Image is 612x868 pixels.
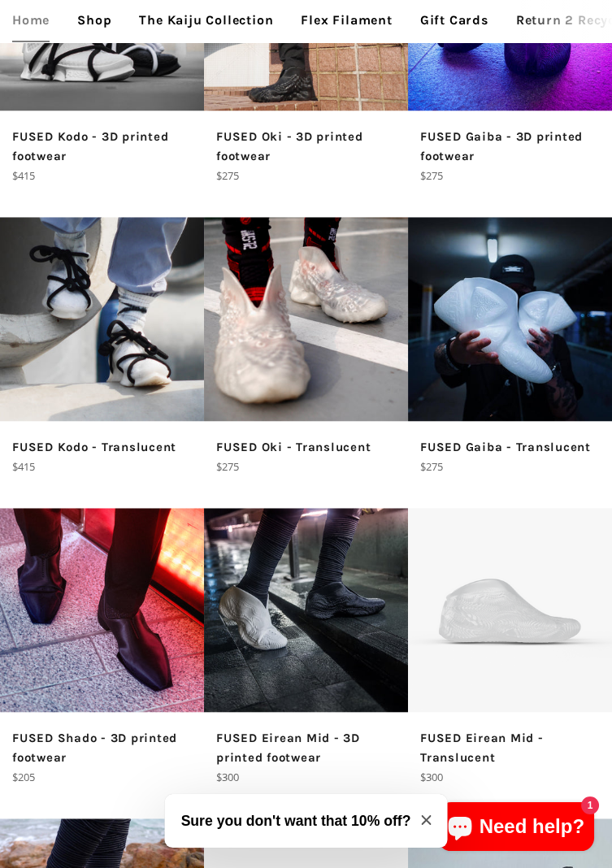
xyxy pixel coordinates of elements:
[12,458,192,475] p: $415
[204,217,408,421] img: [3D printed Shoes] - lightweight custom 3dprinted shoes sneakers sandals fused footwear
[420,728,600,767] p: FUSED Eirean Mid - Translucent
[420,127,600,166] p: FUSED Gaiba - 3D printed footwear
[408,508,612,786] a: [3D printed Shoes] - lightweight custom 3dprinted shoes sneakers sandals fused footwear
[420,458,600,475] p: $275
[216,167,396,184] p: $275
[433,802,599,855] inbox-online-store-chat: Shopify online store chat
[420,437,600,457] p: FUSED Gaiba - Translucent
[408,217,612,475] a: [3D printed Shoes] - lightweight custom 3dprinted shoes sneakers sandals fused footwear
[216,437,396,457] p: FUSED Oki - Translucent
[12,769,192,786] p: $205
[408,217,612,421] img: [3D printed Shoes] - lightweight custom 3dprinted shoes sneakers sandals fused footwear
[204,508,408,712] img: [3D printed Shoes] - lightweight custom 3dprinted shoes sneakers sandals fused footwear
[216,127,396,166] p: FUSED Oki - 3D printed footwear
[216,769,396,786] p: $300
[12,728,192,767] p: FUSED Shado - 3D printed footwear
[12,167,192,184] p: $415
[408,508,612,712] img: [3D printed Shoes] - lightweight custom 3dprinted shoes sneakers sandals fused footwear
[216,458,396,475] p: $275
[12,127,192,166] p: FUSED Kodo - 3D printed footwear
[216,728,396,767] p: FUSED Eirean Mid - 3D printed footwear
[204,508,408,786] a: [3D printed Shoes] - lightweight custom 3dprinted shoes sneakers sandals fused footwear
[204,217,408,475] a: [3D printed Shoes] - lightweight custom 3dprinted shoes sneakers sandals fused footwear
[12,437,192,457] p: FUSED Kodo - Translucent
[420,167,600,184] p: $275
[420,769,600,786] p: $300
